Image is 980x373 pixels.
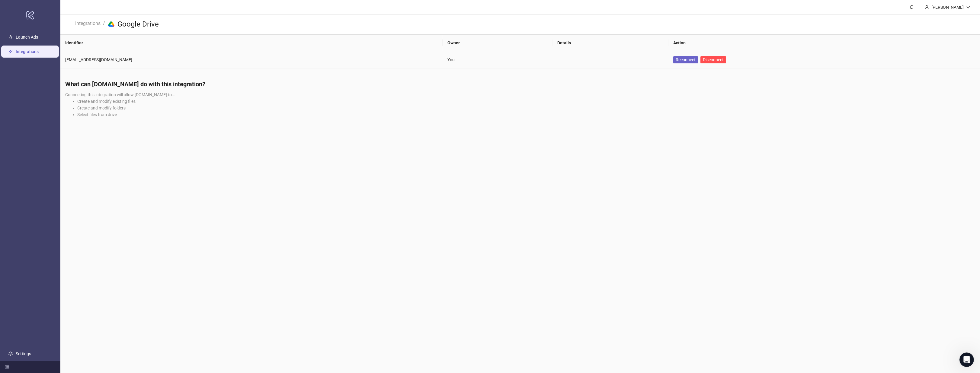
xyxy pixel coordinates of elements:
div: You [447,56,548,63]
a: Integrations [16,49,39,54]
span: user [925,5,929,9]
li: Create and modify folders [77,105,975,111]
span: Reconnect [676,57,696,62]
span: bell [910,5,914,9]
a: Integrations [74,20,102,26]
h3: Google Drive [117,20,159,29]
span: Connecting this integration will allow [DOMAIN_NAME] to... [65,92,175,97]
th: Owner [443,35,552,51]
th: Details [552,35,668,51]
li: Create and modify existing files [77,98,975,105]
th: Action [668,35,980,51]
a: Launch Ads [16,35,38,40]
li: / [103,20,105,29]
span: Disconnect [703,57,724,62]
button: Disconnect [700,56,726,63]
span: down [966,5,970,9]
span: menu-fold [5,365,9,369]
a: Settings [16,351,31,356]
th: Identifier [60,35,443,51]
div: [EMAIL_ADDRESS][DOMAIN_NAME] [65,56,438,63]
iframe: Intercom live chat [959,352,974,367]
h4: What can [DOMAIN_NAME] do with this integration? [65,80,975,88]
li: Select files from drive [77,111,975,118]
div: [PERSON_NAME] [929,4,966,11]
button: Reconnect [673,56,698,63]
